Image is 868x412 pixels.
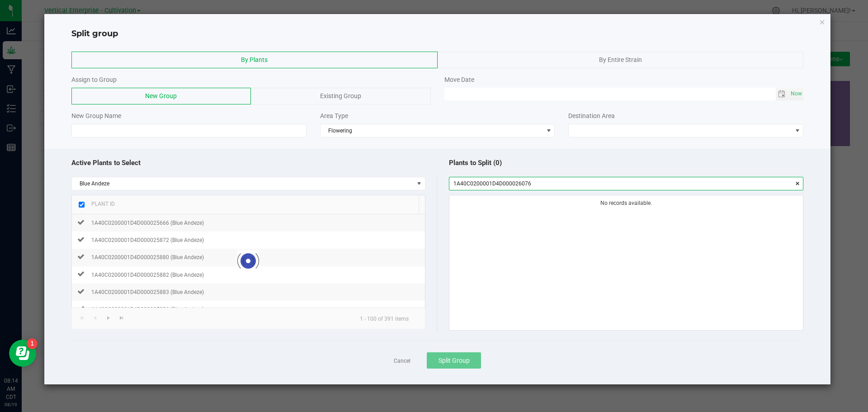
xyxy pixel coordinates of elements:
span: Set Current date [789,87,804,100]
span: Plant ID [91,201,115,207]
span: Destination Area [568,112,615,119]
a: Cancel [394,357,410,365]
span: Move Date [444,76,474,83]
span: Active Plants to Select [71,159,141,167]
input: NO DATA FOUND [449,177,803,190]
h4: Split group [71,28,804,40]
span: select [788,88,803,100]
button: Split Group [427,352,481,369]
iframe: Resource center unread badge [27,338,38,349]
span: Go to the next page [105,314,112,322]
span: Split Group [439,357,470,364]
span: New Group Name [71,112,121,119]
span: clear [795,179,800,188]
span: New Group [145,92,177,99]
span: Plants to Split (0) [449,159,502,167]
span: Assign to Group [71,76,117,83]
span: Existing Group [320,92,361,99]
a: Go to the next page [102,312,115,324]
iframe: Resource center [9,340,36,367]
kendo-pager-info: 1 - 100 of 391 items [353,312,416,325]
span: By Plants [241,56,268,63]
span: Go to the last page [118,314,125,322]
span: By Entire Strain [599,56,642,63]
span: Blue Andeze [72,177,414,190]
span: Toggle calendar [776,88,789,100]
td: No records available. [449,195,803,211]
a: Go to the last page [115,312,128,324]
span: Area Type [320,112,348,119]
span: Flowering [321,124,543,137]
